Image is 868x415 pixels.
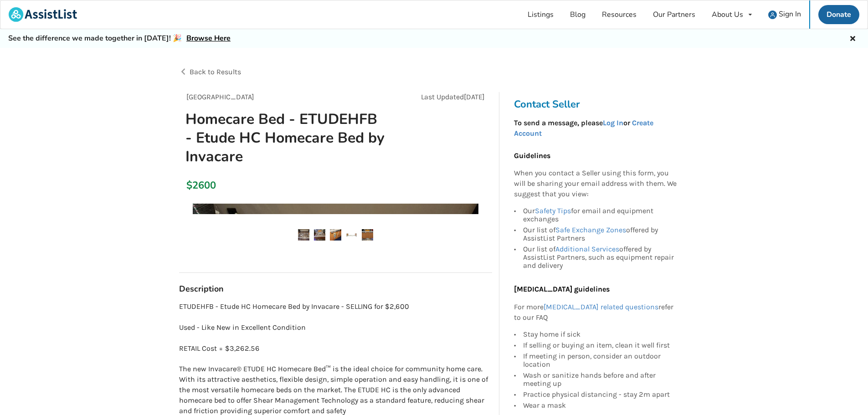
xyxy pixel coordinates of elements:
div: If meeting in person, consider an outdoor location [523,351,677,370]
img: homecare bed - etudehfb - etude hc homecare bed by invacare-hospital bed-bedroom equipment-surrey... [314,229,325,241]
div: Wear a mask [523,400,677,410]
img: homecare bed - etudehfb - etude hc homecare bed by invacare-hospital bed-bedroom equipment-surrey... [330,229,341,241]
div: About Us [712,11,743,18]
img: assistlist-logo [9,7,77,22]
div: Our list of offered by AssistList Partners, such as equipment repair and delivery [523,244,677,270]
div: Our list of offered by AssistList Partners [523,225,677,244]
a: Safety Tips [535,206,571,215]
p: For more refer to our FAQ [514,302,677,323]
div: Wash or sanitize hands before and after meeting up [523,370,677,389]
span: Sign In [779,9,801,19]
a: Log In [603,118,623,127]
a: user icon Sign In [760,0,809,29]
img: user icon [768,10,777,19]
strong: To send a message, please or [514,118,653,138]
a: Browse Here [186,33,231,43]
img: homecare bed - etudehfb - etude hc homecare bed by invacare-hospital bed-bedroom equipment-surrey... [362,229,373,241]
a: Blog [562,0,594,29]
a: Resources [594,0,645,29]
img: homecare bed - etudehfb - etude hc homecare bed by invacare-hospital bed-bedroom equipment-surrey... [346,229,357,241]
div: Stay home if sick [523,330,677,340]
a: Safe Exchange Zones [555,225,626,234]
h3: Description [179,284,492,294]
a: Our Partners [645,0,704,29]
a: Create Account [514,118,653,138]
a: Donate [818,5,859,24]
span: Last Updated [421,92,464,101]
h1: Homecare Bed - ETUDEHFB - Etude HC Homecare Bed by Invacare [178,110,394,166]
div: Practice physical distancing - stay 2m apart [523,389,677,400]
div: If selling or buying an item, clean it well first [523,340,677,351]
a: Listings [519,0,562,29]
span: [DATE] [464,92,485,101]
b: Guidelines [514,151,550,160]
b: [MEDICAL_DATA] guidelines [514,285,610,293]
div: $2600 [186,179,191,192]
h5: See the difference we made together in [DATE]! 🎉 [8,34,231,43]
a: Additional Services [555,245,619,253]
p: When you contact a Seller using this form, you will be sharing your email address with them. We s... [514,168,677,200]
h3: Contact Seller [514,98,682,111]
span: Back to Results [190,67,241,76]
div: Our for email and equipment exchanges [523,207,677,225]
span: [GEOGRAPHIC_DATA] [186,92,254,101]
a: [MEDICAL_DATA] related questions [544,302,658,311]
img: homecare bed - etudehfb - etude hc homecare bed by invacare-hospital bed-bedroom equipment-surrey... [298,229,309,241]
